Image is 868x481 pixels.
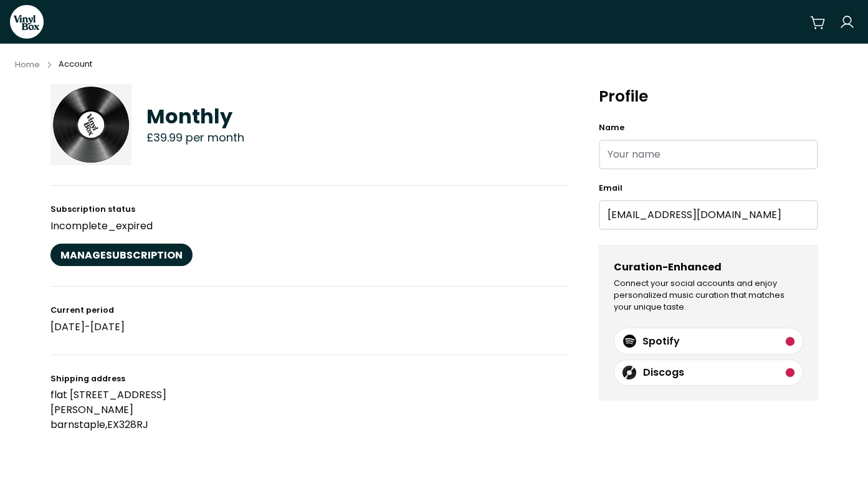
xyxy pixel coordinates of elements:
[599,124,818,132] h4: Name
[599,184,818,193] h4: Email
[146,129,244,146] p: £39.99 per month
[15,58,40,70] a: Home
[614,360,803,386] button: Discogs
[622,365,684,380] div: Discogs
[599,140,818,169] input: Your name
[599,200,818,230] input: Your email
[50,402,569,417] p: [PERSON_NAME]
[614,260,803,275] h4: Curation-Enhanced
[106,248,183,263] span: subscription
[50,375,569,383] div: Shipping address
[622,333,680,349] div: Spotify
[599,84,818,109] h4: Profile
[50,307,569,315] div: Current period
[146,104,244,129] h3: Monthly
[614,277,803,313] p: Connect your social accounts and enjoy personalized music curation that matches your unique taste.
[15,59,40,70] span: Home
[614,328,803,355] button: Spotify
[60,248,183,263] span: Manage
[50,388,569,402] p: flat [STREET_ADDRESS]
[50,244,193,266] button: Managesubscription
[50,206,569,214] div: Subscription status
[59,58,92,70] p: Account
[50,219,569,234] p: incomplete_expired
[50,320,569,335] p: [DATE] - [DATE]
[50,417,569,432] p: barnstaple, EX328RJ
